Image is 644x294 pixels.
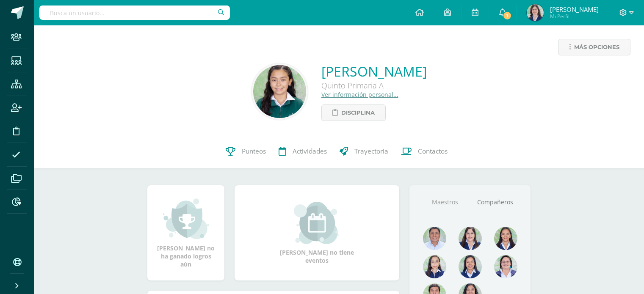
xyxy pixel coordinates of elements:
[321,104,386,121] a: Disciplina
[293,147,327,156] span: Actividades
[321,91,398,99] a: Ver información personal...
[527,4,544,21] img: d287b3f4ec78f077569923fcdb2be007.png
[219,135,272,168] a: Punteos
[253,65,306,118] img: a0dd2829502b8e69081635be11561bef.png
[333,135,395,168] a: Trayectoria
[39,5,230,20] input: Busca un usuario...
[395,135,454,168] a: Contactos
[354,147,388,156] span: Trayectoria
[558,39,630,55] a: Más opciones
[321,80,427,91] div: Quinto Primaria A
[550,13,599,20] span: Mi Perfil
[494,227,517,250] img: a45c6b0b365ef70dd84ea434ae6b643f.png
[423,227,446,250] img: f4ec16a59328cb939a4b919555c40b71.png
[494,255,517,278] img: 674848b92a8dd628d3cff977652c0a9e.png
[242,147,266,156] span: Punteos
[272,135,333,168] a: Actividades
[459,227,482,250] img: 622beff7da537a3f0b3c15e5b2b9eed9.png
[418,147,448,156] span: Contactos
[459,255,482,278] img: 6ddd1834028c492d783a9ed76c16c693.png
[574,39,619,55] span: Más opciones
[470,192,520,213] a: Compañeros
[503,11,512,20] span: 1
[420,192,470,213] a: Maestros
[163,198,209,240] img: achievement_small.png
[550,5,599,14] span: [PERSON_NAME]
[294,202,340,244] img: event_small.png
[156,198,216,268] div: [PERSON_NAME] no ha ganado logros aún
[321,62,427,80] a: [PERSON_NAME]
[423,255,446,278] img: e0582db7cc524a9960c08d03de9ec803.png
[341,105,375,121] span: Disciplina
[275,202,359,264] div: [PERSON_NAME] no tiene eventos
